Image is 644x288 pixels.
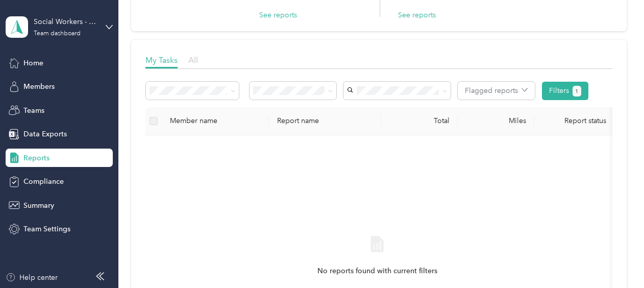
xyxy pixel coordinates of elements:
div: Social Workers - [PERSON_NAME] [34,16,97,27]
span: Summary [23,200,54,211]
button: See reports [259,10,297,20]
button: 1 [573,86,581,97]
th: Report name [269,107,381,135]
span: Report status [542,116,628,125]
iframe: Everlance-gr Chat Button Frame [587,231,644,288]
div: Team dashboard [34,31,81,37]
span: No reports found with current filters [317,266,437,277]
span: All [188,55,198,65]
span: Home [23,58,43,68]
button: See reports [398,10,436,20]
span: Reports [23,153,49,163]
span: Team Settings [23,224,70,234]
span: Compliance [23,176,64,187]
span: Data Exports [23,129,67,139]
span: Members [23,81,55,92]
span: Teams [23,105,44,116]
div: Miles [466,116,526,125]
button: Help center [6,272,58,283]
button: Filters1 [542,82,588,100]
button: Flagged reports [458,82,535,100]
span: 1 [575,87,578,96]
div: Member name [170,116,261,125]
th: Member name [162,107,269,135]
div: Total [389,116,450,125]
span: My Tasks [145,55,178,65]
